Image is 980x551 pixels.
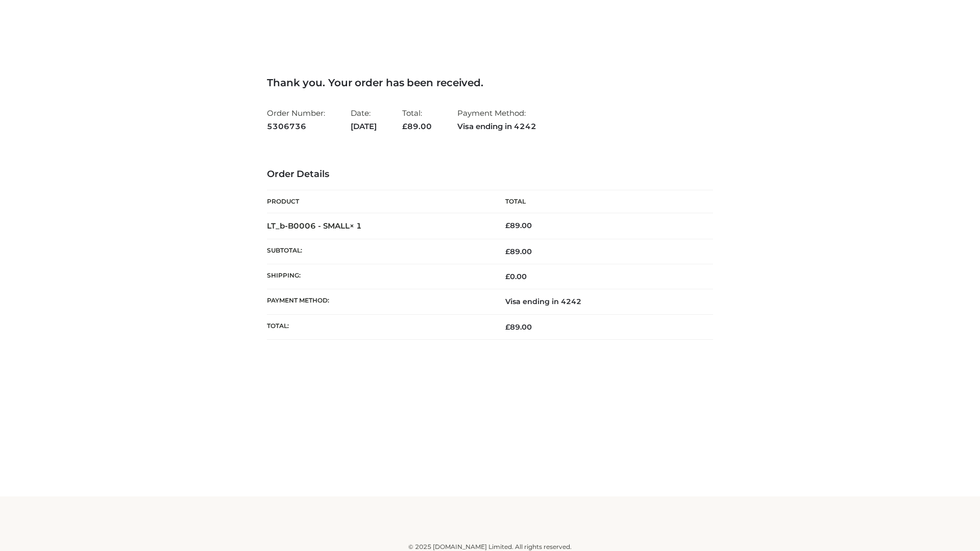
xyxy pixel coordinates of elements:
h3: Thank you. Your order has been received. [267,77,713,89]
strong: Visa ending in 4242 [457,120,536,133]
bdi: 0.00 [505,272,527,281]
li: Order Number: [267,104,325,135]
span: 89.00 [402,121,432,131]
span: 89.00 [505,247,532,256]
span: £ [402,121,407,131]
span: 89.00 [505,322,532,332]
li: Payment Method: [457,104,536,135]
th: Shipping: [267,264,490,289]
strong: LT_b-B0006 - SMALL [267,221,362,231]
th: Total [490,190,713,213]
th: Total: [267,314,490,339]
strong: [DATE] [351,120,377,133]
strong: 5306736 [267,120,325,133]
h3: Order Details [267,169,713,180]
bdi: 89.00 [505,221,532,230]
span: £ [505,322,510,332]
th: Subtotal: [267,239,490,264]
span: £ [505,272,510,281]
th: Product [267,190,490,213]
th: Payment method: [267,289,490,314]
td: Visa ending in 4242 [490,289,713,314]
span: £ [505,221,510,230]
li: Total: [402,104,432,135]
span: £ [505,247,510,256]
li: Date: [351,104,377,135]
strong: × 1 [350,221,362,231]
